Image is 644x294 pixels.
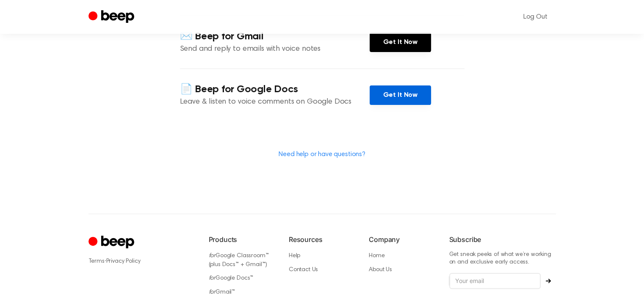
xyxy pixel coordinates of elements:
a: Need help or have questions? [279,151,365,158]
a: Terms [88,258,105,264]
div: · [88,257,195,266]
p: Get sneak peeks of what we’re working on and exclusive early access. [449,251,556,266]
a: Help [289,253,300,259]
h6: Subscribe [449,234,556,245]
h6: Company [369,234,435,245]
a: Cruip [88,234,136,251]
a: Home [369,253,384,259]
a: Contact Us [289,267,318,273]
h6: Products [209,234,275,245]
a: Get It Now [370,85,431,105]
input: Your email [449,273,541,289]
a: Privacy Policy [106,258,141,264]
p: Leave & listen to voice comments on Google Docs [180,96,370,108]
i: for [209,253,216,259]
i: for [209,275,216,281]
h6: Resources [289,234,355,245]
a: forGoogle Docs™ [209,275,254,281]
a: forGoogle Classroom™ (plus Docs™ + Gmail™) [209,253,269,268]
button: Subscribe [541,278,556,283]
a: Beep [88,9,136,25]
h4: 📄 Beep for Google Docs [180,82,370,96]
a: Log Out [515,7,556,27]
a: About Us [369,267,392,273]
